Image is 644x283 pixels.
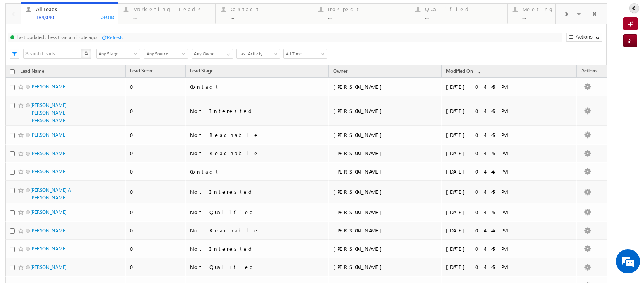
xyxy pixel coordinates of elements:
[333,150,438,157] div: [PERSON_NAME]
[333,68,347,74] span: Owner
[126,66,157,77] a: Lead Score
[190,68,213,74] span: Lead Stage
[507,4,605,24] a: Meeting...
[10,69,15,74] input: Check all records
[190,168,301,175] div: Contact
[231,14,308,20] div: ...
[17,34,97,40] div: Last Updated : Less than a minute ago
[130,188,182,195] div: 0
[474,68,481,75] span: (sorted descending)
[130,83,182,90] div: 0
[30,102,67,123] a: [PERSON_NAME] [PERSON_NAME] [PERSON_NAME]
[130,209,182,216] div: 0
[133,6,211,12] div: Marketing Leads
[283,49,327,59] a: All Time
[313,4,411,24] a: Prospect...
[30,264,67,270] a: [PERSON_NAME]
[36,6,114,12] div: All Leads
[107,35,123,41] div: Refresh
[21,2,118,25] a: All Leads184,040Details
[133,14,211,20] div: ...
[566,33,602,42] button: Actions
[446,131,557,139] div: [DATE] 04:45 PM
[446,107,557,115] div: [DATE] 04:46 PM
[236,49,280,59] a: Last Activity
[577,66,601,77] span: Actions
[130,168,182,175] div: 0
[333,263,438,271] div: [PERSON_NAME]
[144,49,188,59] div: Lead Source Filter
[96,49,140,59] a: Any Stage
[132,4,151,23] div: Minimize live chat window
[446,188,557,195] div: [DATE] 04:45 PM
[425,14,503,20] div: ...
[190,209,301,216] div: Not Qualified
[130,150,182,157] div: 0
[190,263,301,271] div: Not Qualified
[30,246,67,252] a: [PERSON_NAME]
[118,4,216,24] a: Marketing Leads...
[36,14,114,20] div: 184,040
[100,13,115,21] div: Details
[130,263,182,271] div: 0
[333,107,438,115] div: [PERSON_NAME]
[446,168,557,175] div: [DATE] 04:45 PM
[446,209,557,216] div: [DATE] 04:45 PM
[192,49,232,59] div: Owner Filter
[333,131,438,139] div: [PERSON_NAME]
[237,50,277,57] span: Last Activity
[190,227,301,234] div: Not Reachable
[446,245,557,252] div: [DATE] 04:45 PM
[130,68,153,74] span: Lead Score
[190,107,301,115] div: Not Interested
[328,14,406,20] div: ...
[23,49,82,59] input: Search Leads
[16,67,48,77] a: Lead Name
[130,107,182,115] div: 0
[144,49,188,59] a: Any Source
[190,83,301,90] div: Contact
[425,6,503,12] div: Qualified
[333,227,438,234] div: [PERSON_NAME]
[130,245,182,252] div: 0
[333,209,438,216] div: [PERSON_NAME]
[14,42,34,53] img: d_60004797649_company_0_60004797649
[30,132,67,138] a: [PERSON_NAME]
[222,49,232,57] a: Show All Items
[333,245,438,252] div: [PERSON_NAME]
[442,66,485,77] a: Modified On (sorted descending)
[130,227,182,234] div: 0
[410,4,508,24] a: Qualified...
[284,50,324,57] span: All Time
[446,263,557,271] div: [DATE] 04:45 PM
[446,150,557,157] div: [DATE] 04:45 PM
[446,68,473,74] span: Modified On
[144,50,185,57] span: Any Source
[130,131,182,139] div: 0
[186,66,217,77] a: Lead Stage
[109,221,146,232] em: Start Chat
[446,83,557,90] div: [DATE] 04:46 PM
[30,168,67,174] a: [PERSON_NAME]
[333,83,438,90] div: [PERSON_NAME]
[84,51,88,55] img: Search
[231,6,308,12] div: Contact
[522,6,600,12] div: Meeting
[446,227,557,234] div: [DATE] 04:45 PM
[328,6,406,12] div: Prospect
[190,245,301,252] div: Not Interested
[30,187,71,201] a: [PERSON_NAME] A [PERSON_NAME]
[190,131,301,139] div: Not Reachable
[30,84,67,90] a: [PERSON_NAME]
[97,50,137,57] span: Any Stage
[96,49,140,59] div: Lead Stage Filter
[190,150,301,157] div: Not Reachable
[30,209,67,215] a: [PERSON_NAME]
[333,168,438,175] div: [PERSON_NAME]
[42,42,135,53] div: Chat with us now
[192,49,233,59] input: Type to Search
[215,4,313,24] a: Contact...
[333,188,438,195] div: [PERSON_NAME]
[522,14,600,20] div: ...
[10,74,147,215] textarea: Type your message and hit 'Enter'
